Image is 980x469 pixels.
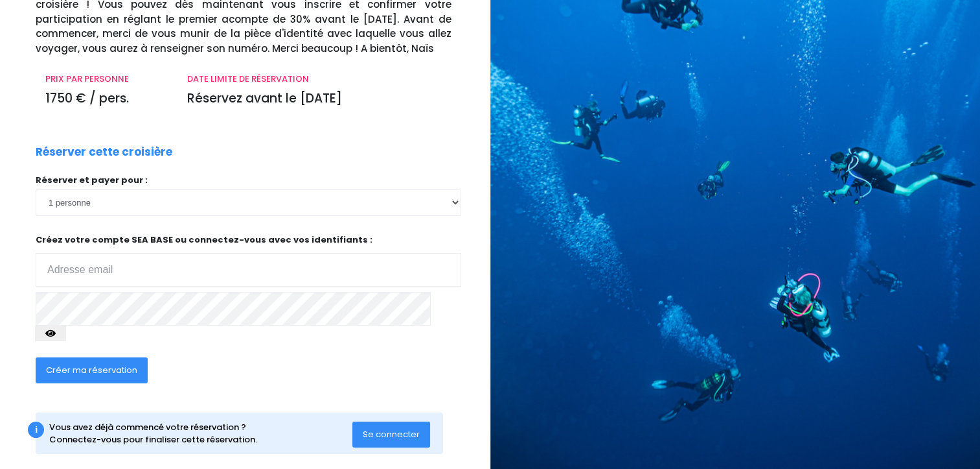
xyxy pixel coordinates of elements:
button: Se connecter [352,422,430,448]
p: 1750 € / pers. [45,90,168,108]
span: Créer ma réservation [46,364,137,376]
p: Créez votre compte SEA BASE ou connectez-vous avec vos identifiants : [36,234,461,287]
p: Réservez avant le [DATE] [187,90,451,108]
p: Réserver et payer pour : [36,174,461,187]
a: Se connecter [352,428,430,439]
p: PRIX PAR PERSONNE [45,73,168,86]
span: Se connecter [363,428,420,440]
p: Réserver cette croisière [36,144,172,161]
input: Adresse email [36,253,461,287]
div: Vous avez déjà commencé votre réservation ? Connectez-vous pour finaliser cette réservation. [49,421,352,446]
p: DATE LIMITE DE RÉSERVATION [187,73,451,86]
div: i [28,422,44,438]
button: Créer ma réservation [36,357,148,383]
